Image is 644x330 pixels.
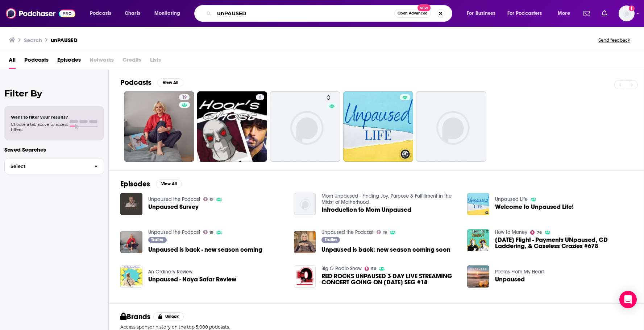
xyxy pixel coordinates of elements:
span: Podcasts [90,8,111,18]
a: EpisodesView All [120,180,182,189]
img: Friday Flight - Payments UNpaused, CD Laddering, & Caseless Crazies #678 [467,229,489,251]
span: New [417,4,431,11]
span: Trailer [151,238,163,242]
a: Poems From My Heart [495,269,544,275]
a: Unpaused Life [495,196,528,202]
a: Unpaused the Podcast [148,229,200,235]
a: Unpaused is back: new season coming soon [321,247,450,253]
span: Charts [125,8,140,18]
img: Unpaused [467,265,489,288]
span: Monitoring [154,8,180,18]
img: User Profile [619,5,635,21]
span: Logged in as Ashley_Beenen [619,5,635,21]
a: Unpaused [495,276,525,282]
h2: Brands [120,312,150,321]
span: Unpaused - Naya Safar Review [148,276,236,282]
button: Show profile menu [619,5,635,21]
span: [DATE] Flight - Payments UNpaused, CD Laddering, & Caseless Crazies #678 [495,237,632,249]
img: Unpaused is back: new season coming soon [294,231,316,253]
div: 0 [327,94,337,159]
img: Welcome to Unpaused Life! [467,193,489,215]
p: Access sponsor history on the top 5,000 podcasts. [120,324,632,330]
a: Introduction to Mom Unpaused [321,207,411,213]
button: Send feedback [596,37,632,43]
button: Unlock [153,312,184,321]
button: View All [157,78,183,87]
a: Charts [120,8,145,19]
a: 19 [179,94,190,100]
span: For Podcasters [507,8,542,18]
span: Trailer [325,238,337,242]
input: Search podcasts, credits, & more... [214,8,394,19]
a: Show notifications dropdown [581,7,593,20]
h2: Podcasts [120,78,151,87]
a: Big O Radio Show [321,265,362,272]
img: Introduction to Mom Unpaused [294,193,316,215]
a: 19 [124,91,194,162]
a: 0 [270,91,340,162]
a: Podcasts [24,54,49,69]
a: RED ROCKS UNPAUSED 3 DAY LIVE STREAMING CONCERT GOING ON AUG 31 SEG #18 [294,265,316,288]
div: Search podcasts, credits, & more... [201,5,459,22]
svg: Add a profile image [629,5,635,11]
span: 19 [209,231,213,234]
a: 6 [197,91,267,162]
button: Select [4,158,104,174]
img: Unpaused Survey [120,193,142,215]
span: Credits [122,54,141,69]
a: All [9,54,16,69]
a: RED ROCKS UNPAUSED 3 DAY LIVE STREAMING CONCERT GOING ON AUG 31 SEG #18 [321,273,458,285]
button: open menu [503,8,553,19]
img: Unpaused is back - new season coming [120,231,142,253]
span: 56 [371,267,376,271]
h3: unPAUSED [51,37,78,44]
a: Unpaused is back - new season coming [148,247,262,253]
a: Unpaused - Naya Safar Review [120,265,142,288]
a: An Ordinary Review [148,269,192,275]
button: Open AdvancedNew [394,9,431,18]
span: Lists [150,54,161,69]
h2: Episodes [120,180,150,189]
button: open menu [553,8,579,19]
a: Mom Unpaused - Finding Joy, Purpose & Fulfillment in the Midst of Motherhood [321,193,452,205]
span: 19 [383,231,387,234]
span: For Business [467,8,495,18]
span: Networks [90,54,114,69]
a: Episodes [57,54,81,69]
a: Unpaused Survey [148,204,199,210]
a: Friday Flight - Payments UNpaused, CD Laddering, & Caseless Crazies #678 [495,237,632,249]
h2: Filter By [4,88,104,99]
span: Open Advanced [398,12,428,15]
span: 19 [209,198,213,201]
span: RED ROCKS UNPAUSED 3 DAY LIVE STREAMING CONCERT GOING ON [DATE] SEG #18 [321,273,458,285]
a: 6 [256,94,264,100]
h3: Search [24,37,42,44]
a: 19 [377,230,387,234]
a: Welcome to Unpaused Life! [495,204,574,210]
p: Saved Searches [4,146,104,153]
div: Open Intercom Messenger [619,291,637,308]
span: Choose a tab above to access filters. [11,122,68,132]
button: open menu [462,8,504,19]
span: Want to filter your results? [11,115,68,120]
a: 56 [365,267,376,271]
span: 76 [537,231,542,234]
a: Podchaser - Follow, Share and Rate Podcasts [6,7,75,20]
a: PodcastsView All [120,78,183,87]
a: 76 [530,230,542,235]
